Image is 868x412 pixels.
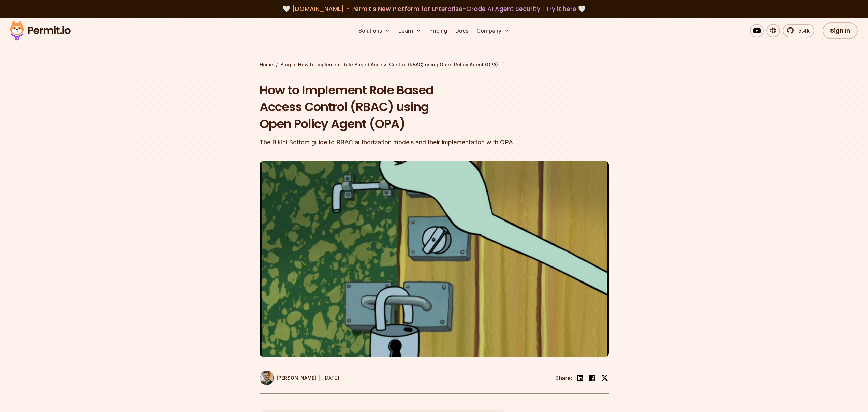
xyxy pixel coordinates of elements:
[323,375,339,381] time: [DATE]
[7,19,74,42] img: Permit logo
[277,375,316,381] p: [PERSON_NAME]
[260,371,274,385] img: Daniel Bass
[319,374,321,382] div: |
[823,22,858,39] a: Sign In
[474,24,512,37] button: Company
[260,138,521,147] div: The Bikini Bottom guide to RBAC authorization models and their implementation with OPA
[396,24,424,37] button: Learn
[588,374,597,382] img: facebook
[601,375,608,381] img: twitter
[260,371,316,385] a: [PERSON_NAME]
[280,61,291,68] a: Blog
[576,374,584,382] img: linkedin
[16,4,852,14] div: 🤍 🤍
[260,61,609,68] div: / /
[794,27,810,35] span: 5.4k
[292,4,576,13] span: [DOMAIN_NAME] - Permit's New Platform for Enterprise-Grade AI Agent Security |
[260,61,273,68] a: Home
[783,24,814,37] a: 5.4k
[260,82,521,133] h1: How to Implement Role Based Access Control (RBAC) using Open Policy Agent (OPA)
[555,374,572,382] li: Share:
[427,24,450,37] a: Pricing
[546,4,576,13] a: Try it here
[260,161,609,357] img: How to Implement Role Based Access Control (RBAC) using Open Policy Agent (OPA)
[356,24,393,37] button: Solutions
[453,24,471,37] a: Docs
